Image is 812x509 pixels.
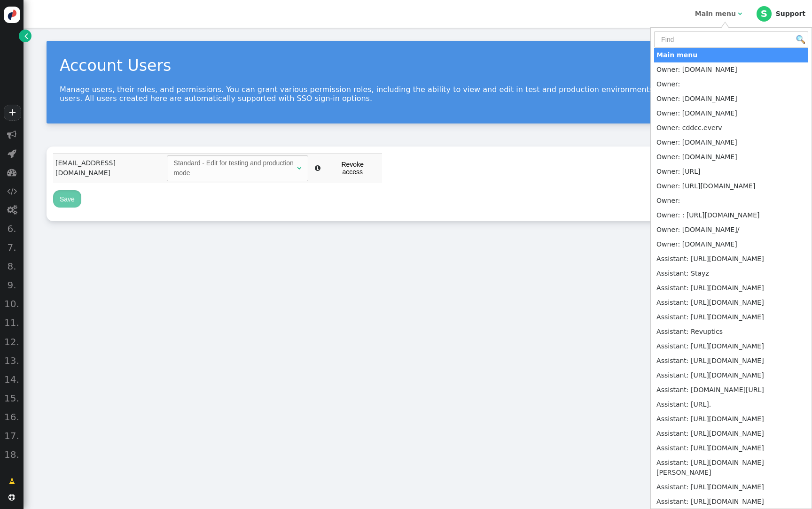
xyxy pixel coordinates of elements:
[654,266,808,281] td: Assistant: Stayz
[315,165,320,171] span: 
[757,6,772,21] div: S
[654,281,808,295] td: Assistant: [URL][DOMAIN_NAME]
[796,35,805,44] img: icon_search.png
[776,10,805,18] div: Support
[8,149,16,158] span: 
[654,150,808,164] td: Owner: [DOMAIN_NAME]
[654,62,808,77] td: Owner: [DOMAIN_NAME]
[654,383,808,397] td: Assistant: [DOMAIN_NAME][URL]
[174,158,296,178] div: Standard - Edit for testing and production mode
[654,121,808,135] td: Owner: cddcc.everv
[654,223,808,237] td: Owner: [DOMAIN_NAME]/
[60,54,776,77] div: Account Users
[60,85,776,103] p: Manage users, their roles, and permissions. You can grant various permission roles, including the...
[654,354,808,368] td: Assistant: [URL][DOMAIN_NAME]
[654,339,808,354] td: Assistant: [URL][DOMAIN_NAME]
[654,426,808,441] td: Assistant: [URL][DOMAIN_NAME]
[654,368,808,383] td: Assistant: [URL][DOMAIN_NAME]
[654,179,808,193] td: Owner: [URL][DOMAIN_NAME]
[654,252,808,266] td: Assistant: [URL][DOMAIN_NAME]
[2,473,22,490] a: 
[53,153,164,183] td: [EMAIL_ADDRESS][DOMAIN_NAME]
[8,494,15,501] span: 
[325,158,380,178] button: Revoke access
[654,31,808,48] input: Find
[654,455,808,480] td: Assistant: [URL][DOMAIN_NAME][PERSON_NAME]
[7,130,16,139] span: 
[654,208,808,223] td: Owner: : [URL][DOMAIN_NAME]
[654,480,808,494] td: Assistant: [URL][DOMAIN_NAME]
[654,412,808,426] td: Assistant: [URL][DOMAIN_NAME]
[53,190,81,207] button: Save
[654,164,808,179] td: Owner: [URL]
[654,295,808,310] td: Assistant: [URL][DOMAIN_NAME]
[654,92,808,106] td: Owner: [DOMAIN_NAME]
[656,51,697,59] b: Main menu
[654,135,808,150] td: Owner: [DOMAIN_NAME]
[7,186,17,196] span: 
[695,10,736,17] b: Main menu
[654,324,808,339] td: Assistant: Revuptics
[4,7,20,23] img: logo-icon.svg
[4,105,21,121] a: +
[7,168,16,177] span: 
[654,237,808,252] td: Owner: [DOMAIN_NAME]
[654,106,808,121] td: Owner: [DOMAIN_NAME]
[19,30,31,42] a: 
[654,193,808,208] td: Owner:
[9,477,15,486] span: 
[654,397,808,412] td: Assistant: [URL].
[654,310,808,324] td: Assistant: [URL][DOMAIN_NAME]
[24,31,28,41] span: 
[654,441,808,455] td: Assistant: [URL][DOMAIN_NAME]
[654,494,808,509] td: Assistant: [URL][DOMAIN_NAME]
[654,77,808,92] td: Owner:
[738,10,742,17] span: 
[297,165,301,171] span: 
[7,205,17,215] span: 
